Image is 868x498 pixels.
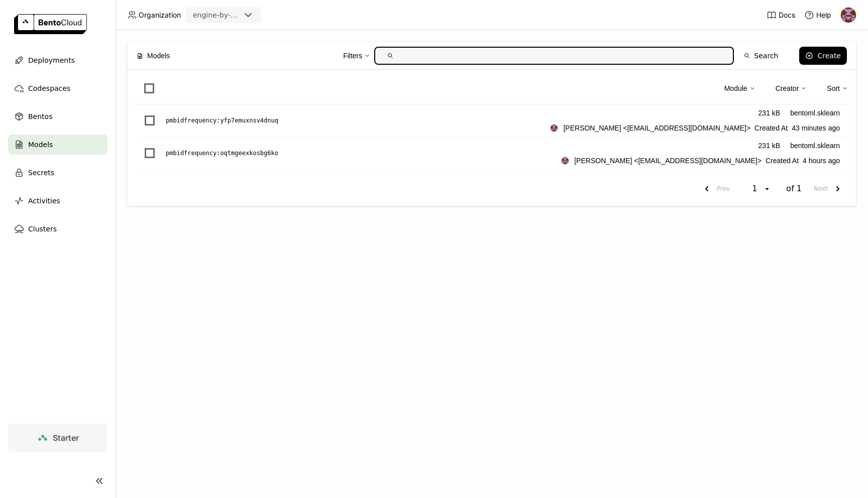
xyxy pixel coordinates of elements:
span: Organization [139,11,181,20]
div: Creator [776,83,799,94]
span: [PERSON_NAME] <[EMAIL_ADDRESS][DOMAIN_NAME]> [574,155,762,166]
li: List item [136,137,848,170]
button: Search [738,47,784,65]
p: pmbidfrequency : yfp7emuxnsv4dnuq [166,115,278,126]
span: Deployments [28,54,75,66]
div: 231 kB [758,107,781,118]
a: Codespaces [8,78,107,98]
span: Activities [28,195,60,207]
a: Activities [8,191,107,211]
span: of 1 [786,184,802,194]
a: Clusters [8,219,107,239]
span: Bentos [28,110,52,122]
img: Martin Fejka [562,157,569,164]
p: pmbidfrequency : oqtmgeexkosbg6ko [166,148,278,158]
div: bentoml.sklearn [790,107,840,118]
a: Starter [8,424,107,452]
span: Models [28,139,53,151]
img: Martin Fejka [551,125,558,132]
div: Filters [343,50,362,61]
img: Martin Fejka [841,8,856,23]
a: Bentos [8,106,107,127]
div: Creator [776,78,807,99]
span: Clusters [28,223,57,235]
button: Create [799,47,847,65]
span: [PERSON_NAME] <[EMAIL_ADDRESS][DOMAIN_NAME]> [563,122,750,134]
div: 1 [749,184,763,194]
button: next page. current page 1 of 1 [810,180,848,198]
div: bentoml.sklearn [790,140,840,151]
div: Module [724,83,747,94]
div: Filters [343,45,370,66]
img: logo [14,14,87,34]
span: Models [147,50,170,61]
span: Secrets [28,167,54,179]
span: Codespaces [28,82,70,94]
div: engine-by-moneylion [193,10,240,20]
div: Sort [827,83,840,94]
span: 43 minutes ago [792,122,840,134]
a: Secrets [8,163,107,183]
li: List item [136,104,848,137]
span: Docs [779,11,795,20]
span: Help [816,11,831,20]
a: Docs [767,10,795,20]
svg: open [763,185,771,193]
a: pmbidfrequency:oqtmgeexkosbg6ko [166,148,561,158]
div: Create [817,52,841,60]
a: pmbidfrequency:yfp7emuxnsv4dnuq [166,115,550,126]
div: Created At [561,155,840,166]
div: 231 kB [758,140,781,151]
a: Deployments [8,50,107,70]
div: Module [724,78,755,99]
span: Starter [53,433,79,443]
button: previous page. current page 1 of 1 [697,180,734,198]
div: Help [804,10,831,20]
div: Sort [827,78,848,99]
a: Models [8,135,107,155]
input: Selected engine-by-moneylion. [241,11,242,21]
span: 4 hours ago [803,155,840,166]
div: Created At [550,122,840,134]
